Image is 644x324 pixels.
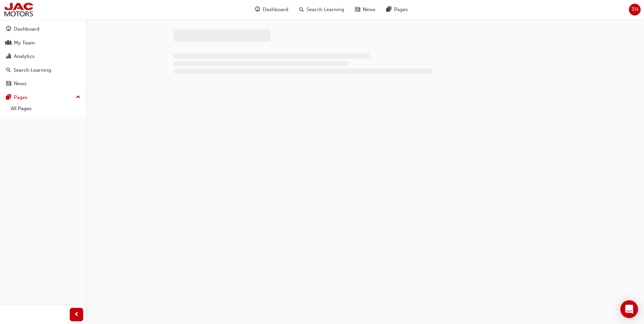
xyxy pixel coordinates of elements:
a: pages-iconPages [381,3,413,17]
div: Analytics [14,53,35,60]
span: people-icon [6,40,11,46]
span: Dashboard [263,6,288,13]
span: Pages [394,6,408,13]
span: pages-icon [386,5,391,14]
span: chart-icon [6,54,11,60]
a: search-iconSearch Learning [294,3,350,17]
button: DashboardMy TeamAnalyticsSearch LearningNews [3,22,83,91]
span: search-icon [6,67,11,73]
span: guage-icon [6,26,11,32]
span: prev-icon [74,311,79,319]
div: Search Learning [13,66,51,74]
a: News [3,77,83,90]
span: guage-icon [255,5,260,14]
button: Pages [3,91,83,104]
span: News [363,6,376,13]
a: news-iconNews [350,3,381,17]
div: News [14,80,27,88]
div: My Team [14,39,35,47]
button: TH [629,4,641,15]
span: search-icon [299,5,304,14]
a: My Team [3,37,83,49]
a: Analytics [3,50,83,63]
span: news-icon [355,5,360,14]
div: Dashboard [14,25,39,33]
div: Pages [14,94,28,101]
a: All Pages [8,103,83,114]
span: pages-icon [6,95,11,101]
span: up-icon [76,93,80,102]
a: guage-iconDashboard [250,3,294,17]
a: Search Learning [3,64,83,76]
a: Dashboard [3,23,83,35]
span: news-icon [6,81,11,87]
span: TH [632,6,638,13]
img: jac-portal [3,2,34,17]
div: Open Intercom Messenger [620,300,638,318]
span: Search Learning [307,6,344,13]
